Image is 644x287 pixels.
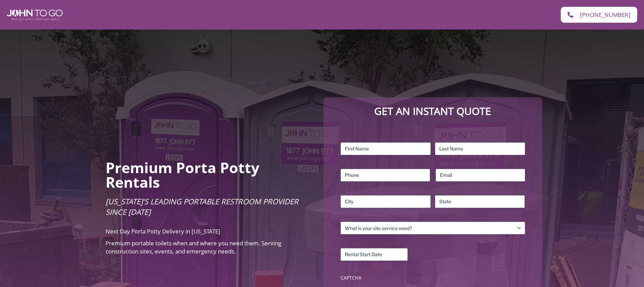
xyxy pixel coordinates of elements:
span: Premium portable toilets when and where you need them. Serving construction sites, events, and em... [106,239,281,255]
input: Phone [340,169,430,182]
span: Next Day Porta Potty Delivery in [US_STATE] [106,227,220,235]
input: Rental Start Date [340,248,408,261]
label: CAPTCHA [340,274,525,281]
img: John To Go [7,9,63,20]
span: [US_STATE]’s Leading Portable Restroom Provider Since [DATE] [106,196,298,217]
input: Email [436,169,525,182]
p: Get an Instant Quote [330,104,535,119]
span: [PHONE_NUMBER] [580,12,630,18]
input: Last Name [435,142,525,155]
input: First Name [340,142,431,155]
input: State [435,195,525,208]
h2: Premium Porta Potty Rentals [106,160,314,189]
a: [PHONE_NUMBER] [561,7,637,23]
input: City [340,195,431,208]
